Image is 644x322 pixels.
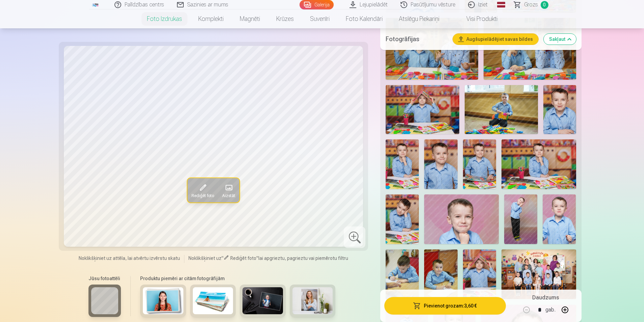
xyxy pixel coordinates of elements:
a: Krūzes [268,9,302,28]
span: Noklikšķiniet uz [188,256,222,261]
h6: Jūsu fotoattēli [88,275,121,282]
span: 0 [541,1,548,9]
h5: Fotogrāfijas [386,34,447,44]
button: Aizstāt [218,178,239,202]
button: Pievienot grozam:3,60 € [384,297,506,315]
span: Rediģēt foto [230,256,256,261]
a: Magnēti [232,9,268,28]
button: Augšupielādējiet savas bildes [453,34,538,45]
span: Grozs [524,1,538,9]
span: Noklikšķiniet uz attēla, lai atvērtu izvērstu skatu [79,255,180,262]
a: Komplekti [190,9,232,28]
img: /fa4 [92,3,99,7]
span: lai apgrieztu, pagrieztu vai piemērotu filtru [258,256,348,261]
button: Rediģēt foto [187,178,218,202]
span: " [222,256,224,261]
span: Rediģēt foto [191,193,214,198]
a: Foto izdrukas [139,9,190,28]
a: Foto kalendāri [338,9,391,28]
span: Aizstāt [222,193,235,198]
a: Suvenīri [302,9,338,28]
span: " [256,256,258,261]
button: Sakļaut [544,34,576,45]
a: Atslēgu piekariņi [391,9,447,28]
div: gab. [545,302,556,318]
a: Visi produkti [447,9,506,28]
h6: Produktu piemēri ar citām fotogrāfijām [137,275,338,282]
h5: Daudzums [532,294,559,302]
